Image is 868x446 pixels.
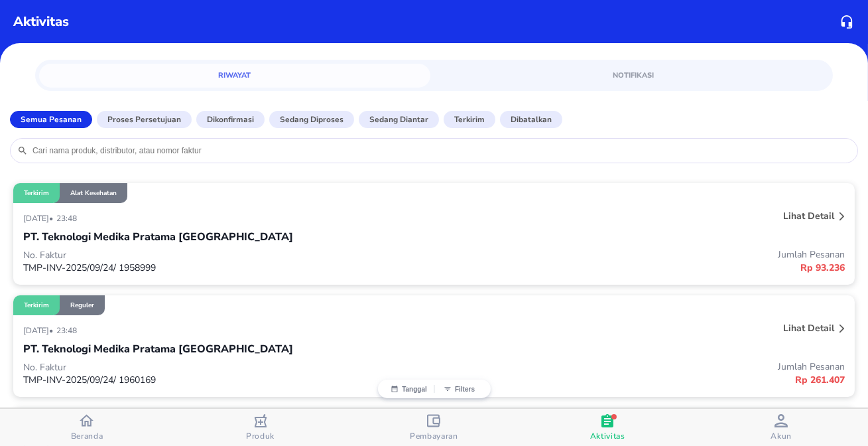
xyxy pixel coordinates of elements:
p: Alat Kesehatan [70,188,117,198]
p: [DATE] • [23,325,56,336]
p: Jumlah Pesanan [434,360,845,373]
p: No. Faktur [23,361,434,374]
button: Dibatalkan [500,111,562,128]
p: Sedang diproses [280,113,343,125]
button: Semua Pesanan [10,111,92,128]
p: Terkirim [24,301,49,310]
button: Filters [434,385,484,393]
p: Lihat detail [783,210,834,222]
p: Dikonfirmasi [207,113,254,125]
span: Aktivitas [590,431,625,441]
p: Lihat detail [783,322,834,334]
span: Beranda [71,431,103,441]
p: Rp 93.236 [434,261,845,275]
button: Pembayaran [347,409,521,446]
p: Rp 261.407 [434,373,845,387]
p: TMP-INV-2025/09/24/ 1958999 [23,261,434,274]
button: Proses Persetujuan [97,111,192,128]
span: Pembayaran [410,431,458,441]
span: Riwayat [47,69,422,82]
p: 23:48 [56,325,80,336]
p: Terkirim [454,113,485,125]
input: Cari nama produk, distributor, atau nomor faktur [31,145,851,156]
p: 23:48 [56,213,80,224]
p: TMP-INV-2025/09/24/ 1960169 [23,374,434,386]
button: Sedang diproses [269,111,354,128]
button: Dikonfirmasi [196,111,265,128]
p: Jumlah Pesanan [434,248,845,261]
p: Terkirim [24,188,49,198]
p: Reguler [70,301,94,310]
span: Notifikasi [446,69,821,82]
div: simple tabs [35,60,832,88]
button: Terkirim [444,111,495,128]
button: Akun [694,409,868,446]
p: PT. Teknologi Medika Pratama [GEOGRAPHIC_DATA] [23,341,293,357]
p: Sedang diantar [369,113,428,125]
button: Produk [174,409,347,446]
a: Notifikasi [438,64,829,88]
p: PT. Teknologi Medika Pratama [GEOGRAPHIC_DATA] [23,229,293,245]
a: Riwayat [39,64,430,88]
button: Sedang diantar [359,111,439,128]
span: Produk [246,431,275,441]
p: Proses Persetujuan [107,113,181,125]
button: Aktivitas [521,409,694,446]
span: Akun [771,431,792,441]
p: Aktivitas [13,12,69,32]
p: [DATE] • [23,213,56,224]
p: No. Faktur [23,249,434,261]
p: Dibatalkan [511,113,552,125]
p: Semua Pesanan [21,113,82,125]
button: Tanggal [385,385,434,393]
